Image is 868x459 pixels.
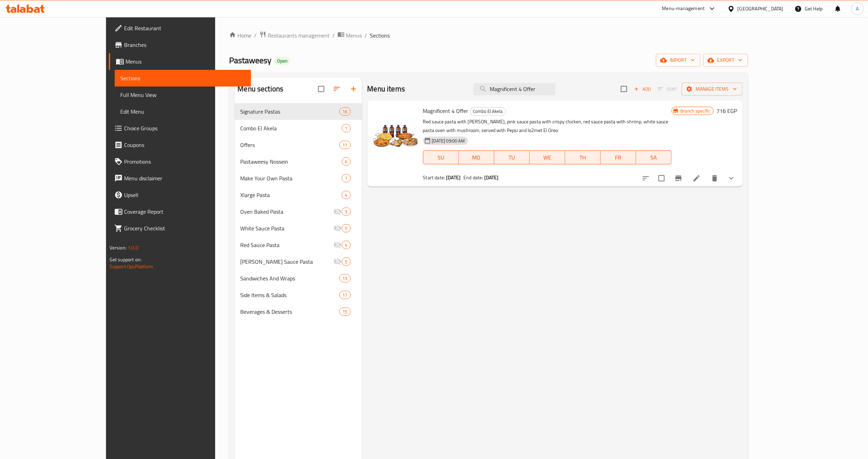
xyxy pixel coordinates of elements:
[115,103,251,120] a: Edit Menu
[342,174,350,182] div: items
[240,241,333,249] div: Red Sauce Pasta
[459,150,494,164] button: MO
[706,170,723,187] button: delete
[339,107,350,116] div: items
[333,241,342,249] svg: Inactive section
[342,208,350,215] span: 3
[692,174,701,182] a: Edit menu item
[342,125,350,132] span: 1
[662,5,705,13] div: Menu-management
[639,153,669,163] span: SA
[342,241,350,249] div: items
[235,303,362,320] div: Beverages & Desserts15
[342,191,350,199] div: items
[235,153,362,170] div: Pastaweesy Nossein6
[235,237,362,253] div: Red Sauce Pasta4
[274,57,290,65] div: Open
[235,103,362,120] div: Signature Pastas16
[568,153,598,163] span: TH
[237,84,283,94] h2: Menu sections
[342,192,350,198] span: 4
[463,173,483,182] span: End date:
[565,150,601,164] button: TH
[723,170,740,187] button: show more
[339,308,350,316] div: items
[240,308,339,316] div: Beverages & Desserts
[240,124,342,132] span: Combo El Akela
[109,262,154,271] a: Support.OpsPlatform
[109,243,127,252] span: Version:
[340,275,350,282] span: 13
[494,150,530,164] button: TU
[346,31,362,40] span: Menus
[115,70,251,87] a: Sections
[340,292,350,298] span: 17
[530,150,565,164] button: WE
[345,81,362,97] button: Add section
[470,107,506,115] span: Combo El Akela
[426,153,456,163] span: SU
[473,83,555,95] input: search
[120,91,245,99] span: Full Menu View
[682,83,743,96] button: Manage items
[342,242,350,248] span: 4
[240,157,342,166] span: Pastaweesy Nossein
[423,106,469,116] span: Magnificent 4 Offer
[339,141,350,149] div: items
[342,175,350,182] span: 1
[636,150,672,164] button: SA
[240,107,339,116] div: Signature Pastas
[229,31,748,40] nav: breadcrumb
[446,173,461,182] b: [DATE]
[314,82,328,96] span: Select all sections
[124,224,245,232] span: Grocery Checklist
[338,31,362,40] a: Menus
[240,141,339,149] span: Offers
[533,153,562,163] span: WE
[235,203,362,220] div: Oven Baked Pasta3
[370,31,390,40] span: Sections
[109,187,251,203] a: Upsell
[240,191,342,199] div: Xlarge Pasta
[342,157,350,166] div: items
[423,150,459,164] button: SU
[342,158,350,165] span: 6
[254,31,257,40] li: /
[423,117,672,135] p: Red sauce pasta with [PERSON_NAME], pink sauce pasta with crispy chicken, red sauce pasta with sh...
[109,36,251,53] a: Branches
[124,157,245,166] span: Promotions
[124,124,245,132] span: Choice Groups
[240,274,339,282] span: Sandwiches And Wraps
[342,257,350,266] div: items
[631,84,654,95] button: Add
[240,174,342,182] div: Make Your Own Pasta
[340,309,350,315] span: 15
[687,85,737,93] span: Manage items
[342,259,350,265] span: 5
[124,24,245,32] span: Edit Restaurant
[654,171,669,186] span: Select to update
[342,224,350,232] div: items
[240,224,333,232] div: White Sauce Pasta
[423,173,445,182] span: Start date:
[240,207,333,216] span: Oven Baked Pasta
[274,58,290,64] span: Open
[235,270,362,287] div: Sandwiches And Wraps13
[235,120,362,137] div: Combo El Akela1
[235,137,362,153] div: Offers11
[656,54,700,67] button: import
[638,170,654,187] button: sort-choices
[339,291,350,299] div: items
[367,84,405,94] h2: Menu items
[617,82,631,96] span: Select section
[235,220,362,237] div: White Sauce Pasta5
[470,107,506,116] div: Combo El Akela
[235,287,362,303] div: Side Items & Salads17
[856,5,859,13] span: A
[703,54,748,67] button: export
